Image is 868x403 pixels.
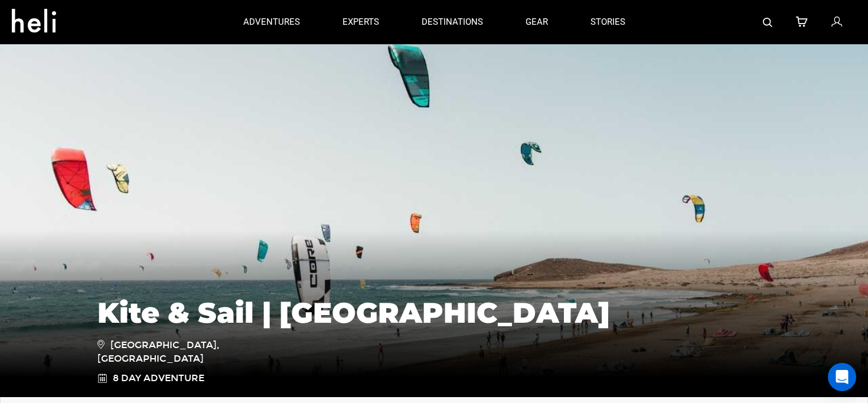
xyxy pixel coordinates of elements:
p: destinations [422,16,483,28]
img: search-bar-icon.svg [763,18,772,27]
p: experts [342,16,379,28]
h1: Kite & Sail | [GEOGRAPHIC_DATA] [97,297,771,329]
div: Open Intercom Messenger [828,363,856,391]
p: adventures [243,16,300,28]
span: 8 Day Adventure [113,372,204,385]
span: [GEOGRAPHIC_DATA], [GEOGRAPHIC_DATA] [97,338,266,366]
